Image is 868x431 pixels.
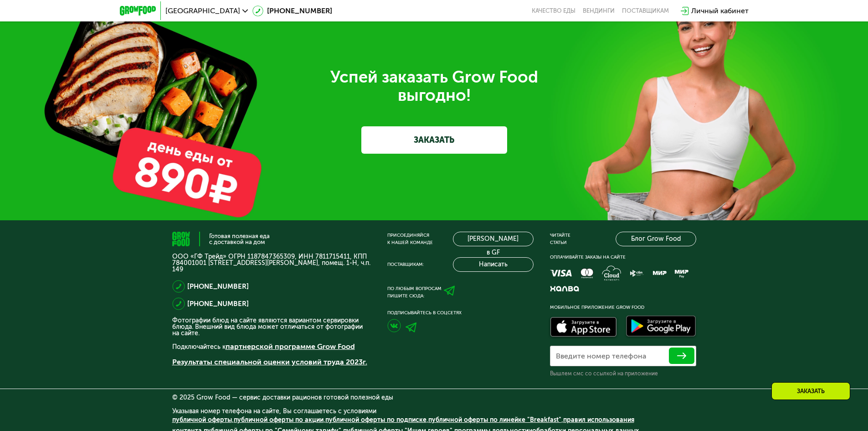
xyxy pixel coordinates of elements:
div: Личный кабинет [691,5,749,16]
div: Поставщикам: [387,261,424,268]
div: © 2025 Grow Food — сервис доставки рационов готовой полезной еды [172,395,696,401]
p: Подключайтесь к [172,341,371,352]
div: Присоединяйся к нашей команде [387,232,433,246]
div: Подписывайтесь в соцсетях [387,309,534,317]
a: [PERSON_NAME] в GF [453,232,534,246]
a: Вендинги [583,7,615,15]
div: Заказать [771,382,850,400]
span: [GEOGRAPHIC_DATA] [165,7,240,15]
a: партнерской программе Grow Food [226,342,355,351]
div: Мобильное приложение Grow Food [550,304,696,311]
div: Читайте статьи [550,232,570,246]
a: ЗАКАЗАТЬ [361,126,507,154]
a: публичной оферты по акции [234,416,324,424]
a: [PHONE_NUMBER] [252,5,332,16]
div: Готовая полезная еда с доставкой на дом [209,233,270,245]
div: Успей заказать Grow Food выгодно! [179,68,689,104]
a: [PHONE_NUMBER] [187,281,249,292]
a: Качество еды [532,7,575,15]
a: Результаты специальной оценки условий труда 2023г. [172,358,367,366]
a: [PHONE_NUMBER] [187,298,249,309]
a: публичной оферты [172,416,232,424]
label: Введите номер телефона [556,353,646,358]
button: Написать [453,257,534,272]
a: публичной оферты по линейке "Breakfast" [428,416,561,424]
p: Фотографии блюд на сайте являются вариантом сервировки блюда. Внешний вид блюда может отличаться ... [172,317,371,337]
a: Блог Grow Food [616,232,696,246]
a: публичной оферты по подписке [325,416,426,424]
div: По любым вопросам пишите сюда: [387,285,442,300]
div: поставщикам [622,7,669,15]
img: Доступно в Google Play [624,314,699,340]
div: Оплачивайте заказы на сайте [550,254,696,261]
p: ООО «ГФ Трейд» ОГРН 1187847365309, ИНН 7811715411, КПП 784001001 [STREET_ADDRESS][PERSON_NAME], п... [172,254,371,273]
div: Вышлем смс со ссылкой на приложение [550,370,696,377]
